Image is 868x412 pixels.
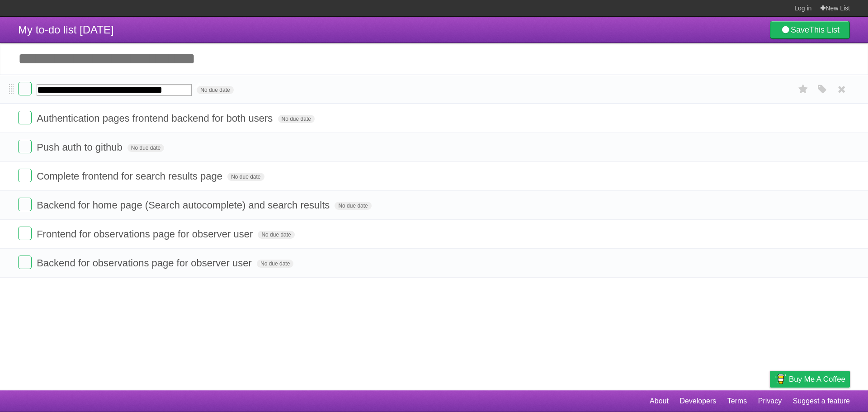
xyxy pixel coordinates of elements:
[18,140,32,153] label: Done
[18,111,32,124] label: Done
[37,199,332,211] span: Backend for home page (Search autocomplete) and search results
[650,393,669,410] a: About
[795,82,812,97] label: Star task
[227,173,264,181] span: No due date
[770,21,850,39] a: SaveThis List
[257,260,293,268] span: No due date
[278,115,315,123] span: No due date
[727,393,747,410] a: Terms
[679,393,716,410] a: Developers
[37,142,125,153] span: Push auth to github
[335,202,371,210] span: No due date
[18,227,32,240] label: Done
[37,228,255,240] span: Frontend for observations page for observer user
[793,393,850,410] a: Suggest a feature
[37,113,275,124] span: Authentication pages frontend backend for both users
[18,256,32,269] label: Done
[758,393,782,410] a: Privacy
[127,144,164,152] span: No due date
[774,371,787,387] img: Buy me a coffee
[18,198,32,211] label: Done
[258,231,294,239] span: No due date
[18,82,32,95] label: Done
[18,24,114,36] span: My to-do list [DATE]
[809,25,840,34] b: This List
[18,169,32,182] label: Done
[770,371,850,388] a: Buy me a coffee
[37,170,225,182] span: Complete frontend for search results page
[37,257,254,269] span: Backend for observations page for observer user
[789,371,845,387] span: Buy me a coffee
[197,86,233,94] span: No due date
